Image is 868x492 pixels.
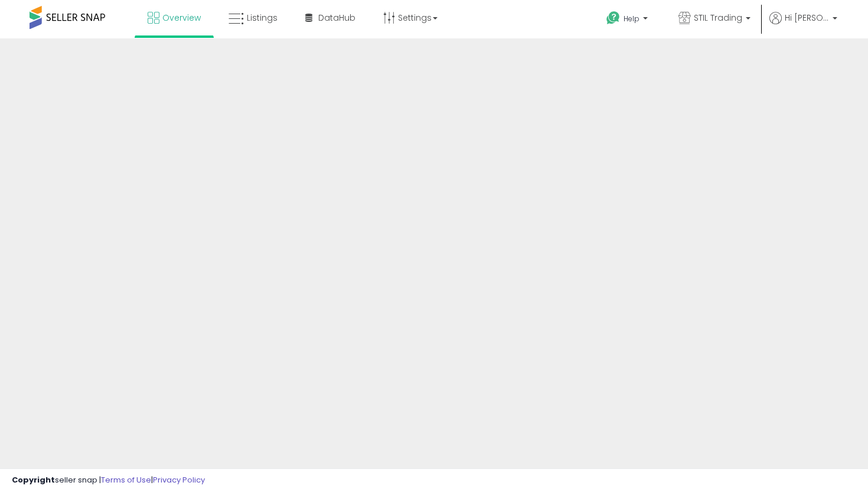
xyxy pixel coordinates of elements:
[153,474,205,485] a: Privacy Policy
[785,12,829,24] span: Hi [PERSON_NAME]
[606,11,621,25] i: Get Help
[318,12,355,24] span: DataHub
[101,474,151,485] a: Terms of Use
[12,475,205,486] div: seller snap | |
[597,2,660,38] a: Help
[247,12,278,24] span: Listings
[769,12,837,38] a: Hi [PERSON_NAME]
[162,12,201,24] span: Overview
[12,474,55,485] strong: Copyright
[694,12,742,24] span: STIL Trading
[624,14,639,24] span: Help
